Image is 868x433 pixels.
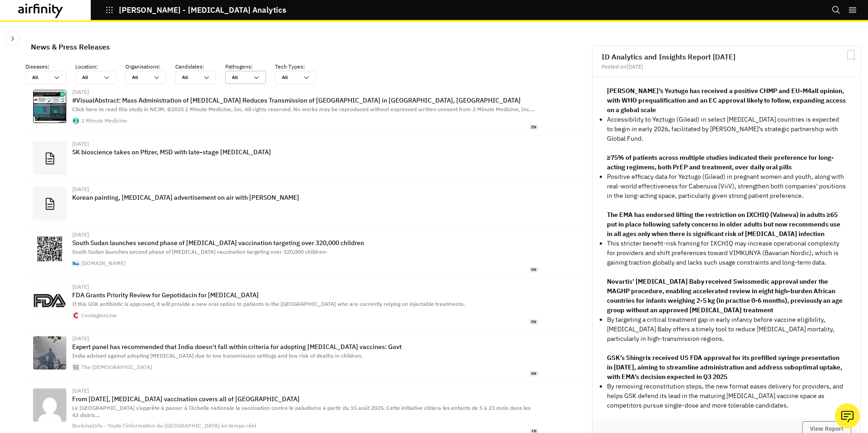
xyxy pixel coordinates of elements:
div: [DATE] [72,388,538,394]
a: [DATE]FDA Grants Priority Review for Gepotidacin for [MEDICAL_DATA]If this GSK antibiotic is appr... [25,279,588,330]
p: Positive efficacy data for Yeztugo (Gilead) in pregnant women and youth, along with real-world ef... [607,172,846,201]
strong: The EMA has endorsed lifting the restriction on IXCHIQ (Valneva) in adults ≥65 put in place follo... [607,211,840,238]
div: News & Press Releases [31,40,110,54]
img: zxcode_202508122af0b77c9c4b4b9e8cc030e1e466454d.jpg [33,232,66,266]
div: ContagionLive [81,313,117,318]
strong: ≥75% of patients across multiple studies indicated their preference for long-acting regimens, bot... [607,153,834,171]
div: [DATE] [72,232,538,237]
img: 2MM_07.27.25_Astrid_1_Malaria.jpg [33,90,66,123]
p: [PERSON_NAME] - [MEDICAL_DATA] Analytics [119,6,286,14]
div: [DATE] [72,187,538,192]
span: en [529,267,538,273]
p: FDA Grants Priority Review for Gepotidacin for [MEDICAL_DATA] [72,291,538,299]
p: SK bioscience takes on Pfizer, MSD with late-stage [MEDICAL_DATA] [72,148,538,156]
p: Candidates : [175,63,225,71]
h2: ID Analytics and Insights Report [DATE] [602,53,851,60]
p: #VisualAbstract: Mass Administration of [MEDICAL_DATA] Reduces Transmission of [GEOGRAPHIC_DATA] ... [72,97,538,104]
span: Click here to read this study in NEJM. ©2025 2 Minute Medicine, Inc. All rights reserved. No work... [72,106,535,113]
img: 6270_28_10_2021_14_40_9_3_DSC3082_13.JPG [33,336,66,369]
a: [DATE]Expert panel has recommended that India doesn't fall within criteria for adopting [MEDICAL_... [25,330,588,382]
a: [DATE]#VisualAbstract: Mass Administration of [MEDICAL_DATA] Reduces Transmission of [GEOGRAPHIC_... [25,84,588,136]
p: Diseases : [25,63,75,71]
strong: Novartis’ [MEDICAL_DATA] Baby received Swissmedic approval under the MAGHP procedure, enabling ac... [607,277,843,314]
div: [DATE] [72,284,538,290]
p: South Sudan launches second phase of [MEDICAL_DATA] vaccination targeting over 320,000 children [72,239,538,246]
div: [DATE] [72,89,538,95]
button: Ask our analysts [835,403,860,428]
button: Search [832,2,841,18]
p: Accessibility to Yeztugo (Gilead) in select [MEDICAL_DATA] countries is expected to begin in earl... [607,115,846,143]
p: Korean painting, [MEDICAL_DATA] advertisement on air with [PERSON_NAME] [72,194,538,201]
img: apple-touch-icon.png [73,364,79,370]
img: favicon.ico [73,312,79,319]
p: Tech Types : [275,63,325,71]
p: Pathogens : [225,63,275,71]
img: cropped-Favicon-Logo-big-e1434924846398-300x300.png [73,118,79,124]
button: [PERSON_NAME] - [MEDICAL_DATA] Analytics [105,2,286,18]
p: By removing reconstitution steps, the new format eases delivery for providers, and helps GSK defe... [607,382,846,410]
div: BurkinaInfo - Toute l'information du [GEOGRAPHIC_DATA] en temps réel [72,423,256,428]
p: Organisations : [125,63,175,71]
strong: GSK’s Shingrix received US FDA approval for its prefilled syringe presentation in [DATE], aiming ... [607,354,842,381]
strong: [PERSON_NAME]’s Yeztugo has received a positive CHMP and EU-M4all opinion, with WHO prequalificat... [607,87,846,114]
div: Posted on [DATE] [602,64,851,69]
div: 2 Minute Medicine [81,118,127,123]
button: Close Sidebar [5,31,20,46]
div: The [DEMOGRAPHIC_DATA] [81,364,152,370]
p: From [DATE], [MEDICAL_DATA] vaccination covers all of [GEOGRAPHIC_DATA] [72,395,538,403]
img: b1f5c3864a3bbc0cfa7458ff0406c570532e11b29bae77725eb26f06c204a141 [33,389,66,422]
span: en [529,371,538,377]
p: Expert panel has recommended that India doesn't fall within criteria for adopting [MEDICAL_DATA] ... [72,343,538,350]
span: South Sudan launches second phase of [MEDICAL_DATA] vaccination targeting over 320,000 children- [72,248,328,255]
p: By targeting a critical treatment gap in early infancy before vaccine eligibility, [MEDICAL_DATA]... [607,315,846,344]
a: [DATE]Korean painting, [MEDICAL_DATA] advertisement on air with [PERSON_NAME] [25,181,588,226]
svg: Bookmark Report [845,49,857,61]
span: If this GSK antibiotic is approved, it will provide a new oral option to patients in the [GEOGRAP... [72,300,465,307]
span: en [529,319,538,325]
p: This stricter benefit-risk framing for IXCHIQ may increase operational complexity for providers a... [607,239,846,267]
span: India advised against adopting [MEDICAL_DATA] due to low transmission settings and low risk of de... [72,352,363,359]
a: [DATE]SK bioscience takes on Pfizer, MSD with late-stage [MEDICAL_DATA] [25,136,588,181]
img: favicon.ico [73,260,79,266]
span: en [529,124,538,130]
div: [DATE] [72,141,538,147]
img: 007a43846f8f0940821d4968bb10284e0eb92f88-400x400.webp [33,285,66,318]
div: [DATE] [72,336,538,341]
div: [DOMAIN_NAME] [81,261,126,266]
a: [DATE]South Sudan launches second phase of [MEDICAL_DATA] vaccination targeting over 320,000 chil... [25,226,588,278]
p: Location : [75,63,125,71]
span: Le [GEOGRAPHIC_DATA] s’apprête à passer à l’échelle nationale la vaccination contre le paludisme ... [72,404,531,419]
